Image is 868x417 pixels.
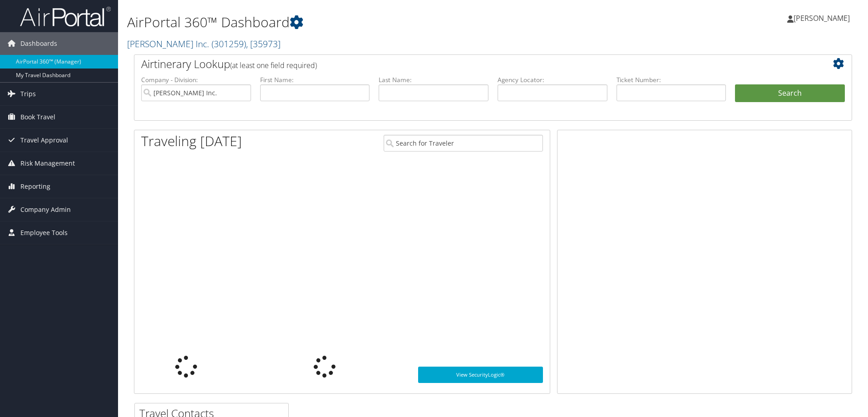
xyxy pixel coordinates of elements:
[20,152,75,175] span: Risk Management
[20,221,68,244] span: Employee Tools
[141,56,785,72] h2: Airtinerary Lookup
[787,5,859,32] a: [PERSON_NAME]
[384,135,543,152] input: Search for Traveler
[20,32,57,55] span: Dashboards
[141,75,251,84] label: Company - Division:
[20,175,50,198] span: Reporting
[498,75,607,84] label: Agency Locator:
[379,75,488,84] label: Last Name:
[230,60,317,70] span: (at least one field required)
[794,13,850,23] span: [PERSON_NAME]
[20,106,55,128] span: Book Travel
[735,84,845,103] button: Search
[212,38,246,50] span: ( 301259 )
[127,13,615,32] h1: AirPortal 360™ Dashboard
[20,83,36,105] span: Trips
[127,38,281,50] a: [PERSON_NAME] Inc.
[141,132,242,151] h1: Traveling [DATE]
[616,75,726,84] label: Ticket Number:
[20,198,71,221] span: Company Admin
[246,38,281,50] span: , [ 35973 ]
[260,75,370,84] label: First Name:
[20,6,111,27] img: airportal-logo.png
[20,129,68,152] span: Travel Approval
[418,367,543,383] a: View SecurityLogic®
